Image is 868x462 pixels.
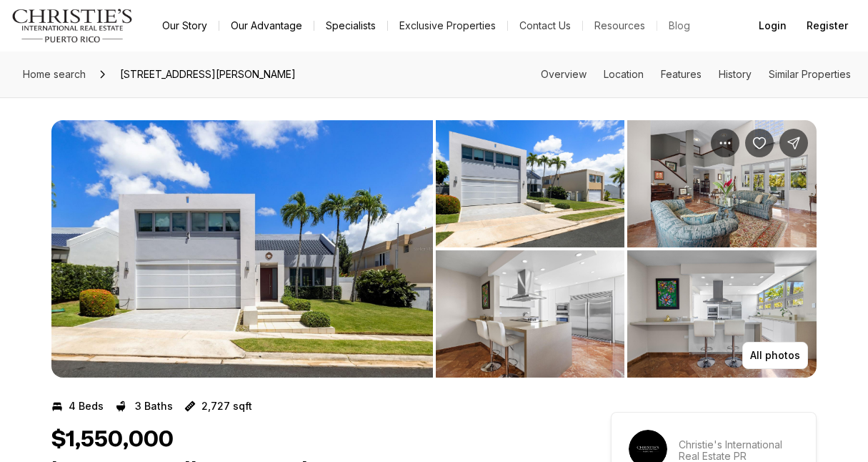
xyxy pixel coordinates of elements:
[436,120,817,378] li: 2 of 4
[17,63,91,86] a: Home search
[661,68,702,80] a: Skip to: Features
[51,120,433,378] li: 1 of 4
[627,120,817,247] button: View image gallery
[436,120,625,247] button: View image gallery
[115,395,173,418] button: 3 Baths
[627,250,817,378] button: View image gallery
[51,120,433,378] button: View image gallery
[583,16,657,36] a: Resources
[745,129,774,157] button: Save Property: 69 CALLE ROBLE
[759,20,787,31] span: Login
[807,20,848,31] span: Register
[69,400,104,412] p: 4 Beds
[711,129,739,157] button: Property options
[51,426,174,453] h1: $1,550,000
[508,16,582,36] button: Contact Us
[114,63,301,86] span: [STREET_ADDRESS][PERSON_NAME]
[151,16,219,36] a: Our Story
[23,68,86,80] span: Home search
[314,16,387,36] a: Specialists
[719,68,752,80] a: Skip to: History
[388,16,507,36] a: Exclusive Properties
[219,16,314,36] a: Our Advantage
[798,11,857,40] button: Register
[436,250,625,378] button: View image gallery
[541,68,587,80] a: Skip to: Overview
[135,400,173,412] p: 3 Baths
[201,400,252,412] p: 2,727 sqft
[51,120,817,378] div: Listing Photos
[11,9,134,43] img: logo
[541,69,851,80] nav: Page section menu
[657,16,702,36] a: Blog
[604,68,644,80] a: Skip to: Location
[750,11,795,40] button: Login
[769,68,851,80] a: Skip to: Similar Properties
[779,129,808,157] button: Share Property: 69 CALLE ROBLE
